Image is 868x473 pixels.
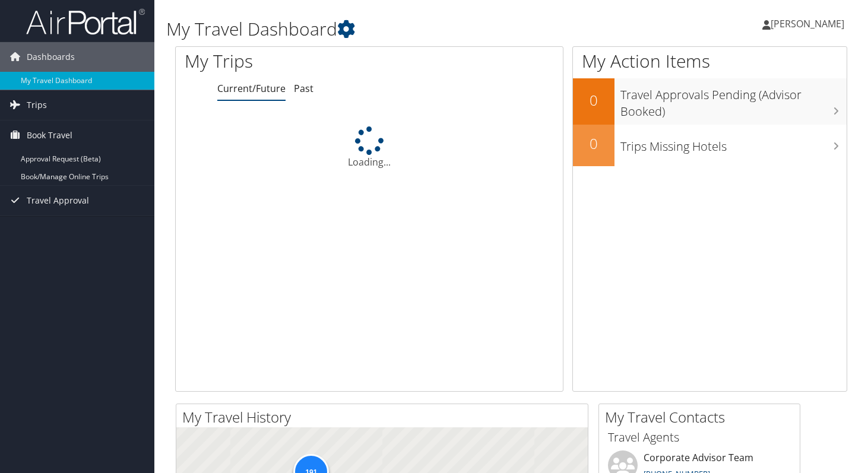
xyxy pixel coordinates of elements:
h3: Travel Agents [608,429,791,446]
span: Travel Approval [27,186,89,215]
a: 0Travel Approvals Pending (Advisor Booked) [573,78,847,124]
h2: My Travel History [182,407,588,427]
h1: My Action Items [573,49,847,74]
h1: My Travel Dashboard [166,17,626,42]
h3: Trips Missing Hotels [620,132,847,155]
span: [PERSON_NAME] [771,17,844,30]
span: Trips [27,90,47,120]
h2: 0 [573,134,614,154]
span: Dashboards [27,42,75,72]
a: Past [294,82,313,95]
h2: 0 [573,90,614,110]
img: airportal-logo.png [26,8,145,36]
h1: My Trips [185,49,392,74]
a: Current/Future [217,82,286,95]
h2: My Travel Contacts [605,407,800,427]
a: 0Trips Missing Hotels [573,125,847,166]
span: Book Travel [27,120,72,150]
a: [PERSON_NAME] [762,6,856,42]
div: Loading... [176,126,563,169]
h3: Travel Approvals Pending (Advisor Booked) [620,81,847,120]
